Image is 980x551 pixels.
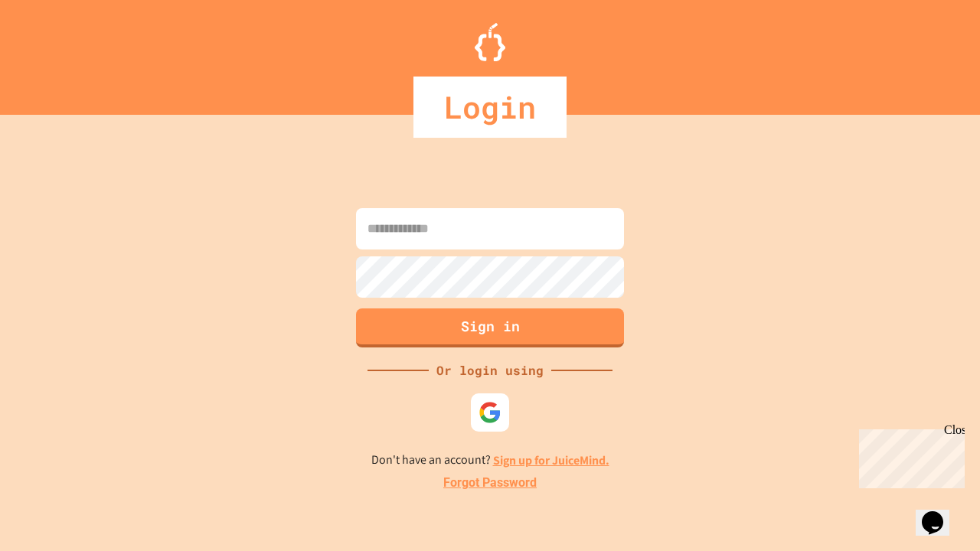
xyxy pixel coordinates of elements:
button: Sign in [356,308,624,347]
div: Or login using [429,361,551,380]
img: google-icon.svg [479,401,501,424]
p: Don't have an account? [371,451,609,470]
a: Sign up for JuiceMind. [493,452,609,468]
div: Login [413,77,567,138]
iframe: chat widget [916,490,965,536]
a: Forgot Password [443,474,537,492]
img: Logo.svg [475,23,505,61]
iframe: chat widget [853,423,965,488]
div: Chat with us now!Close [6,6,106,97]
